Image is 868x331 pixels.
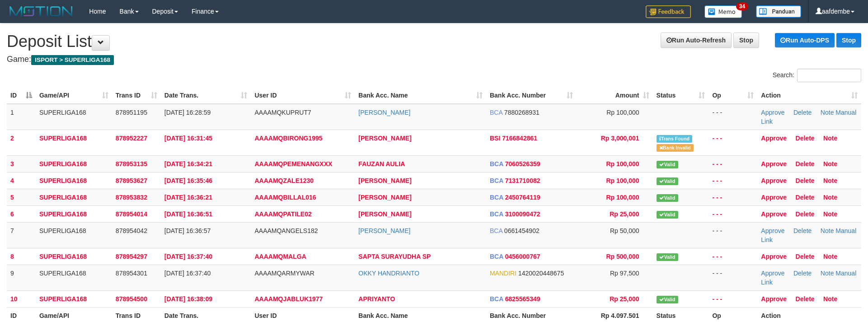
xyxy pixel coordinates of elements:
[757,307,861,324] th: Action
[7,33,861,51] h1: Deposit List
[490,270,516,277] span: MANDIRI
[708,222,757,248] td: - - -
[761,109,856,125] a: Manual Link
[823,253,837,260] a: Note
[505,177,540,184] span: Copy 7131710082 to clipboard
[736,2,748,10] span: 34
[610,227,639,234] span: Rp 50,000
[793,109,812,116] a: Delete
[164,210,212,218] span: [DATE] 16:36:51
[358,210,411,218] a: [PERSON_NAME]
[164,177,212,184] span: [DATE] 16:35:46
[254,177,314,184] span: AAAAMQZALE1230
[505,253,540,260] span: Copy 0456000767 to clipboard
[823,295,837,303] a: Note
[757,87,861,104] th: Action: activate to sort column ascending
[606,109,639,116] span: Rp 100,000
[490,177,503,184] span: BCA
[823,177,837,184] a: Note
[657,161,678,168] span: Valid transaction
[36,87,112,104] th: Game/API: activate to sort column ascending
[36,222,112,248] td: SUPERLIGA168
[7,130,36,155] td: 2
[7,5,75,18] img: MOTION_logo.png
[761,270,784,277] a: Approve
[490,135,500,142] span: BSI
[761,177,787,184] a: Approve
[761,135,787,142] a: Approve
[36,130,112,155] td: SUPERLIGA168
[254,135,322,142] span: AAAAMQBIRONG1995
[36,248,112,265] td: SUPERLIGA168
[254,295,323,303] span: AAAAMQJABLUK1977
[505,295,540,303] span: Copy 6825565349 to clipboard
[836,33,861,47] a: Stop
[708,87,757,104] th: Op: activate to sort column ascending
[7,189,36,205] td: 5
[796,210,815,218] a: Delete
[708,248,757,265] td: - - -
[31,55,114,65] span: ISPORT > SUPERLIGA168
[504,109,540,116] span: Copy 7880268931 to clipboard
[355,307,486,324] th: Bank Acc. Name
[653,87,709,104] th: Status: activate to sort column ascending
[708,104,757,130] td: - - -
[518,270,564,277] span: Copy 1420020448675 to clipboard
[490,253,503,260] span: BCA
[704,5,742,18] img: Button%20Memo.svg
[796,194,815,201] a: Delete
[7,87,36,104] th: ID: activate to sort column descending
[606,194,639,201] span: Rp 100,000
[761,253,787,260] a: Approve
[653,307,709,324] th: Status
[797,69,861,82] input: Search:
[358,160,405,168] a: FAUZAN AULIA
[761,109,784,116] a: Approve
[606,253,639,260] span: Rp 500,000
[36,189,112,205] td: SUPERLIGA168
[823,210,837,218] a: Note
[7,155,36,172] td: 3
[251,307,355,324] th: User ID
[761,227,784,234] a: Approve
[657,135,693,143] span: Similar transaction found
[7,205,36,222] td: 6
[7,172,36,189] td: 4
[490,295,503,303] span: BCA
[164,194,212,201] span: [DATE] 16:36:21
[577,87,653,104] th: Amount: activate to sort column ascending
[504,227,540,234] span: Copy 0661454902 to clipboard
[116,295,147,303] span: 878954500
[793,227,812,234] a: Delete
[796,177,815,184] a: Delete
[773,69,861,82] label: Search:
[657,144,694,152] span: Bank is not match
[823,194,837,201] a: Note
[254,210,311,218] span: AAAAMQPATILE02
[490,109,502,116] span: BCA
[793,270,812,277] a: Delete
[646,5,691,18] img: Feedback.jpg
[761,194,787,201] a: Approve
[708,189,757,205] td: - - -
[733,33,759,48] a: Stop
[164,109,211,116] span: [DATE] 16:28:59
[7,248,36,265] td: 8
[657,194,678,202] span: Valid transaction
[761,160,787,168] a: Approve
[708,307,757,324] th: Op
[251,87,355,104] th: User ID: activate to sort column ascending
[606,177,639,184] span: Rp 100,000
[708,205,757,222] td: - - -
[112,87,161,104] th: Trans ID: activate to sort column ascending
[7,55,861,64] h4: Game:
[254,227,318,234] span: AAAAMQANGELS182
[164,227,211,234] span: [DATE] 16:36:57
[708,130,757,155] td: - - -
[606,160,639,168] span: Rp 100,000
[577,307,653,324] th: Rp 4.097.501
[36,205,112,222] td: SUPERLIGA168
[358,109,410,116] a: [PERSON_NAME]
[358,253,431,260] a: SAPTA SURAYUDHA SP
[708,155,757,172] td: - - -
